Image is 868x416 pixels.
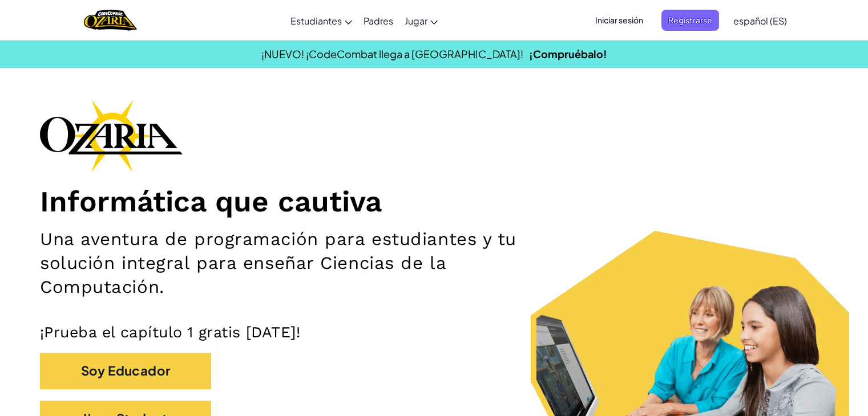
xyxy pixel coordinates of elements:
[728,5,793,36] a: español (ES)
[261,47,523,60] span: ¡NUEVO! ¡CodeCombat llega a [GEOGRAPHIC_DATA]!
[40,227,568,300] h2: Una aventura de programación para estudiantes y tu solución integral para enseñar Ciencias de la ...
[399,5,443,36] a: Jugar
[588,10,650,31] button: Iniciar sesión
[733,15,787,27] span: español (ES)
[40,183,828,219] h1: Informática que cautiva
[40,323,828,341] p: ¡Prueba el capítulo 1 gratis [DATE]!
[285,5,358,36] a: Estudiantes
[40,99,183,172] img: Ozaria branding logo
[529,47,607,60] a: ¡Compruébalo!
[405,15,427,27] span: Jugar
[40,353,211,389] button: Soy Educador
[84,9,137,32] img: Home
[84,9,137,32] a: Ozaria by CodeCombat logo
[358,5,399,36] a: Padres
[661,10,719,31] button: Registrarse
[290,15,342,27] span: Estudiantes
